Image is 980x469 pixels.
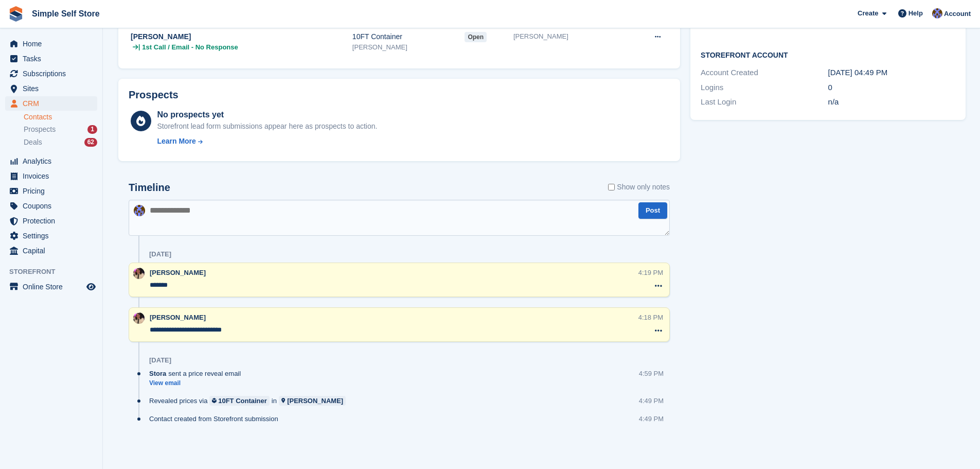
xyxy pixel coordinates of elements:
[23,81,84,96] span: Sites
[23,154,84,168] span: Analytics
[5,184,97,198] a: menu
[134,205,145,216] img: Sharon Hughes
[157,136,195,147] div: Learn More
[23,169,84,183] span: Invoices
[5,96,97,111] a: menu
[608,182,670,193] label: Show only notes
[24,125,56,134] span: Prospects
[279,396,346,406] a: [PERSON_NAME]
[85,281,97,293] a: Preview store
[908,8,923,19] span: Help
[5,51,97,66] a: menu
[5,81,97,96] a: menu
[9,267,102,277] span: Storefront
[8,6,24,22] img: stora-icon-8386f47178a22dfd0bd8f6a31ec36ba5ce8667c1dd55bd0f319d3a0aa187defe.svg
[138,42,140,53] span: |
[639,369,664,378] div: 4:59 PM
[23,229,84,243] span: Settings
[701,49,955,60] h2: Storefront Account
[513,31,626,42] div: [PERSON_NAME]
[149,396,351,406] div: Revealed prices via in
[149,250,171,258] div: [DATE]
[638,268,663,277] div: 4:19 PM
[209,396,269,406] a: 10FT Container
[24,112,97,122] a: Contacts
[23,96,84,111] span: CRM
[5,214,97,228] a: menu
[23,214,84,228] span: Protection
[149,369,246,378] div: sent a price reveal email
[638,312,663,322] div: 4:18 PM
[28,5,104,22] a: Simple Self Store
[5,229,97,243] a: menu
[142,42,238,53] span: 1st Call / Email - No Response
[23,244,84,258] span: Capital
[133,268,145,279] img: Scott McCutcheon
[129,89,179,101] h2: Prospects
[149,379,246,388] a: View email
[24,137,42,147] span: Deals
[149,356,171,364] div: [DATE]
[149,369,166,378] span: Stora
[129,182,170,194] h2: Timeline
[352,31,465,42] div: 10FT Container
[150,314,206,321] span: [PERSON_NAME]
[131,31,352,42] div: [PERSON_NAME]
[133,312,145,324] img: Scott McCutcheon
[5,66,97,81] a: menu
[23,37,84,51] span: Home
[84,138,97,147] div: 62
[24,137,97,148] a: Deals 62
[287,396,343,406] div: [PERSON_NAME]
[639,414,664,424] div: 4:49 PM
[23,184,84,198] span: Pricing
[701,82,828,94] div: Logins
[149,414,283,424] div: Contact created from Storefront submission
[828,96,955,108] div: n/a
[157,136,377,147] a: Learn More
[5,154,97,168] a: menu
[23,51,84,66] span: Tasks
[5,199,97,213] a: menu
[828,82,955,94] div: 0
[157,109,377,121] div: No prospects yet
[858,8,878,19] span: Create
[352,42,465,53] div: [PERSON_NAME]
[23,280,84,294] span: Online Store
[638,202,667,219] button: Post
[150,269,206,276] span: [PERSON_NAME]
[5,244,97,258] a: menu
[87,125,97,134] div: 1
[5,280,97,294] a: menu
[24,124,97,135] a: Prospects 1
[23,199,84,213] span: Coupons
[639,396,664,406] div: 4:49 PM
[465,32,487,42] span: open
[932,8,942,19] img: Sharon Hughes
[608,182,615,193] input: Show only notes
[5,169,97,183] a: menu
[944,9,971,19] span: Account
[218,396,267,406] div: 10FT Container
[5,37,97,51] a: menu
[23,66,84,81] span: Subscriptions
[701,96,828,108] div: Last Login
[157,121,377,132] div: Storefront lead form submissions appear here as prospects to action.
[701,67,828,79] div: Account Created
[828,67,955,79] div: [DATE] 04:49 PM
